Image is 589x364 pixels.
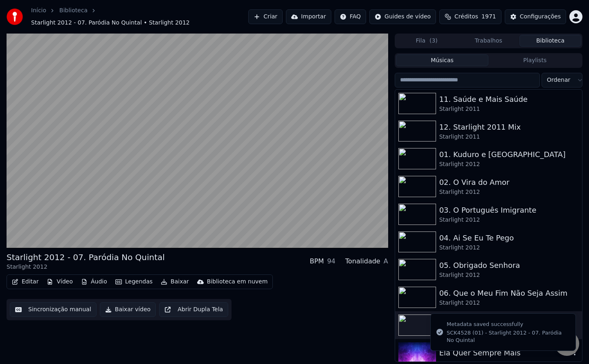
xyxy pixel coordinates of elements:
[439,288,579,299] div: 06. Que o Meu Fim Não Seja Assim
[454,13,478,21] span: Créditos
[384,256,388,266] div: A
[547,76,570,84] span: Ordenar
[31,7,248,27] nav: breadcrumb
[100,302,156,317] button: Baixar vídeo
[159,302,228,317] button: Abrir Dupla Tela
[248,9,283,24] button: Criar
[10,302,97,317] button: Sincronização manual
[439,188,579,196] div: Starlight 2012
[78,276,110,288] button: Áudio
[505,9,566,24] button: Configurações
[439,177,579,188] div: 02. O Vira do Amor
[335,9,366,24] button: FAQ
[519,35,581,47] button: Biblioteca
[447,329,569,344] div: SCK4528 (01) - Starlight 2012 - 07. Paródia No Quintal
[31,19,190,27] span: Starlight 2012 - 07. Paródia No Quintal • Starlight 2012
[439,149,579,160] div: 01. Kuduro e [GEOGRAPHIC_DATA]
[369,9,436,24] button: Guides de vídeo
[481,13,496,21] span: 1971
[439,232,579,244] div: 04. Ai Se Eu Te Pego
[396,54,489,66] button: Músicas
[439,204,579,216] div: 03. O Português Imigrante
[43,276,76,288] button: Vídeo
[439,271,579,279] div: Starlight 2012
[157,276,192,288] button: Baixar
[447,320,569,328] div: Metadata saved successfully
[396,35,458,47] button: Fila
[439,94,579,105] div: 11. Saúde e Mais Saúde
[429,37,438,45] span: ( 3 )
[7,9,23,25] img: youka
[310,256,324,266] div: BPM
[207,278,268,286] div: Biblioteca em nuvem
[59,7,88,15] a: Biblioteca
[9,276,42,288] button: Editar
[7,252,165,263] div: Starlight 2012 - 07. Paródia No Quintal
[488,54,581,66] button: Playlists
[439,260,579,271] div: 05. Obrigado Senhora
[439,160,579,169] div: Starlight 2012
[458,35,519,47] button: Trabalhos
[112,276,156,288] button: Legendas
[345,256,380,266] div: Tonalidade
[31,7,46,15] a: Início
[439,105,579,113] div: Starlight 2011
[439,244,579,252] div: Starlight 2012
[439,9,501,24] button: Créditos1971
[7,263,165,271] div: Starlight 2012
[439,121,579,133] div: 12. Starlight 2011 Mix
[439,299,579,307] div: Starlight 2012
[286,9,331,24] button: Importar
[439,216,579,224] div: Starlight 2012
[439,133,579,141] div: Starlight 2011
[327,256,335,266] div: 94
[439,347,571,359] div: Ela Quer Sempre Mais
[520,13,561,21] div: Configurações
